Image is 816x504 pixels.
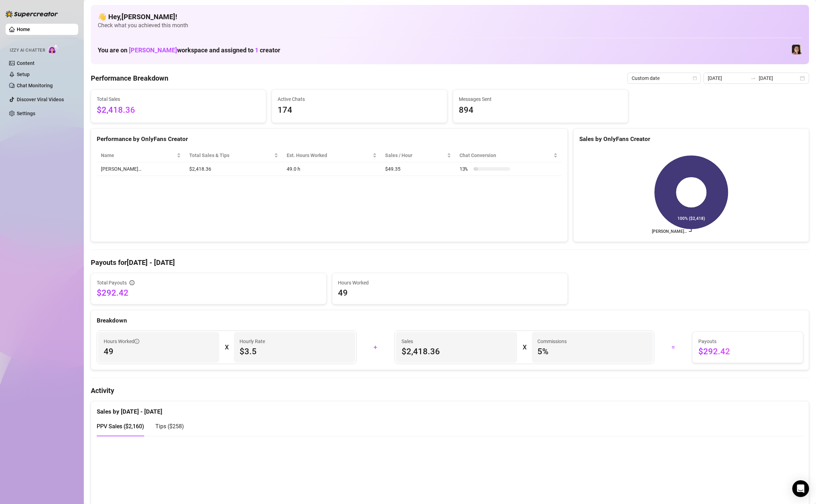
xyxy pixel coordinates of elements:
span: info-circle [130,280,134,285]
article: Hourly Rate [240,338,265,345]
div: Est. Hours Worked [287,151,371,159]
div: X [523,342,526,353]
th: Chat Conversion [455,149,562,162]
td: $2,418.36 [185,162,283,176]
span: 49 [104,346,214,357]
img: AI Chatter [48,44,59,54]
td: $49.35 [381,162,455,176]
span: $292.42 [97,287,321,298]
span: info-circle [134,339,139,344]
img: logo-BBDzfeDw.svg [6,10,58,17]
input: End date [759,74,799,82]
span: PPV Sales ( $2,160 ) [97,423,144,430]
div: + [361,342,390,353]
a: Content [17,60,35,66]
article: Commissions [537,338,567,345]
span: Total Payouts [97,279,127,287]
span: $2,418.36 [97,104,260,117]
span: $3.5 [240,346,350,357]
div: = [659,342,688,353]
th: Total Sales & Tips [185,149,283,162]
input: Start date [708,74,748,82]
h4: Activity [91,386,809,395]
span: calendar [693,76,697,80]
span: Sales [402,338,512,345]
th: Sales / Hour [381,149,455,162]
h4: Performance Breakdown [91,73,168,83]
div: Sales by [DATE] - [DATE] [97,401,803,416]
span: $292.42 [698,346,797,357]
span: Active Chats [278,95,441,103]
h4: 👋 Hey, [PERSON_NAME] ! [98,12,802,22]
h1: You are on workspace and assigned to creator [98,46,280,54]
span: swap-right [750,75,756,81]
img: Luna [792,45,802,54]
span: $2,418.36 [402,346,512,357]
span: Messages Sent [459,95,622,103]
span: Hours Worked [338,279,562,287]
a: Discover Viral Videos [17,97,64,102]
span: Custom date [632,73,697,83]
span: Check what you achieved this month [98,22,802,29]
span: Chat Conversion [460,151,552,159]
a: Setup [17,72,30,77]
span: 49 [338,287,562,298]
span: 1 [255,46,258,54]
text: [PERSON_NAME]… [652,229,687,234]
a: Home [17,27,30,32]
div: Breakdown [97,316,803,325]
div: X [225,342,228,353]
td: [PERSON_NAME]… [97,162,185,176]
a: Settings [17,111,35,116]
span: [PERSON_NAME] [129,46,177,54]
th: Name [97,149,185,162]
span: 13 % [460,165,471,173]
td: 49.0 h [282,162,381,176]
span: 174 [278,104,441,117]
span: Total Sales & Tips [189,151,273,159]
h4: Payouts for [DATE] - [DATE] [91,258,809,267]
span: Payouts [698,338,797,345]
div: Sales by OnlyFans Creator [579,134,803,144]
div: Performance by OnlyFans Creator [97,134,562,144]
span: Sales / Hour [385,151,446,159]
span: 5 % [537,346,647,357]
span: 894 [459,104,622,117]
a: Chat Monitoring [17,83,53,88]
span: Izzy AI Chatter [10,47,45,54]
span: Total Sales [97,95,260,103]
span: Hours Worked [104,338,139,345]
div: Open Intercom Messenger [792,480,809,497]
span: to [750,75,756,81]
span: Tips ( $258 ) [155,423,184,430]
span: Name [101,151,175,159]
